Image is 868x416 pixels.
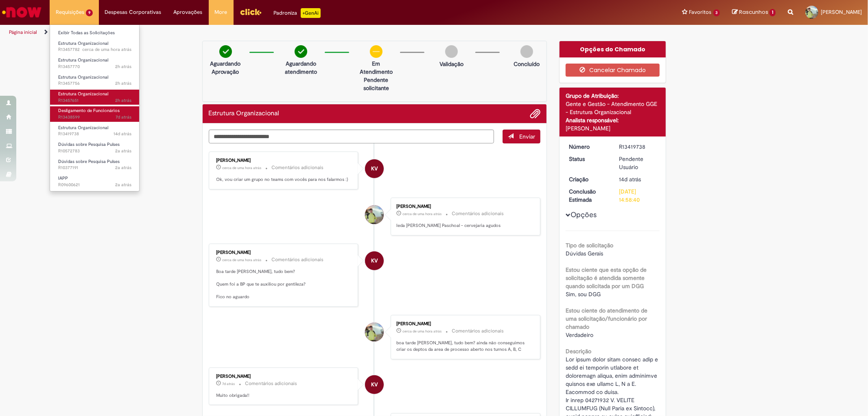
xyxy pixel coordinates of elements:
span: Estrutura Organizacional [58,40,108,46]
div: R13419738 [619,143,657,151]
time: 15/08/2025 09:10:31 [114,131,131,137]
div: Karine Vieira [365,375,384,394]
a: Aberto R10377191 : Dúvidas sobre Pesquisa Pulses [50,157,140,172]
h2: Estrutura Organizacional Histórico de tíquete [209,110,280,117]
time: 21/08/2025 16:12:02 [223,381,235,386]
img: img-circle-grey.png [520,45,533,58]
span: 9 [86,9,93,16]
span: Desligamento de Funcionários [58,108,120,114]
dt: Status [563,155,613,163]
time: 28/08/2025 13:27:54 [402,211,442,216]
span: 7d atrás [223,381,235,386]
span: cerca de uma hora atrás [223,258,262,262]
img: circle-minus.png [370,45,383,58]
div: 15/08/2025 09:10:29 [619,175,657,183]
img: click_logo_yellow_360x200.png [240,6,262,18]
img: ServiceNow [1,4,43,20]
span: Dúvidas Gerais [566,250,603,257]
time: 04/09/2023 10:56:16 [115,165,131,171]
span: cerca de uma hora atrás [402,211,442,216]
span: [PERSON_NAME] [821,9,862,15]
div: [PERSON_NAME] [216,374,352,379]
img: check-circle-green.png [219,45,232,58]
span: Aprovações [174,8,203,16]
span: Despesas Corporativas [105,8,162,16]
p: Pendente solicitante [356,76,396,92]
div: Alexsandro Svizzero [365,323,384,341]
div: Karine Vieira [365,159,384,178]
div: [PERSON_NAME] [216,158,352,163]
span: 1 [770,9,776,16]
span: 2a atrás [115,148,131,154]
small: Comentários adicionais [272,164,324,171]
time: 16/10/2023 11:27:00 [115,148,131,154]
time: 28/08/2025 13:14:36 [82,46,131,53]
a: Exibir Todas as Solicitações [50,29,140,37]
a: Rascunhos [732,9,776,16]
dt: Criação [563,175,613,183]
span: R13419738 [58,131,131,137]
span: More [215,8,227,16]
div: Grupo de Atribuição: [566,92,660,100]
b: Estou ciente que esta opção de solicitação é atendida somente quando solicitada por um DGG [566,266,647,290]
img: img-circle-grey.png [445,45,458,58]
p: Aguardando Aprovação [206,59,245,76]
small: Comentários adicionais [452,210,504,217]
button: Adicionar anexos [530,108,540,119]
span: 7d atrás [116,114,131,120]
p: Muito obrigada!! [216,392,352,399]
p: Ieda [PERSON_NAME] Paschoal - cervejaria agudos [396,222,532,229]
span: Dúvidas sobre Pesquisa Pulses [58,158,120,165]
small: Comentários adicionais [245,380,297,387]
div: [PERSON_NAME] [566,124,660,132]
a: Página inicial [9,29,37,35]
span: R13457756 [58,80,131,87]
span: R13438599 [58,114,131,121]
span: R13457770 [58,64,131,70]
small: Comentários adicionais [452,328,504,335]
a: Aberto R13438599 : Desligamento de Funcionários [50,106,140,121]
a: Aberto R09600621 : IAPP [50,174,140,189]
span: cerca de uma hora atrás [223,165,262,170]
span: 2h atrás [115,80,131,86]
span: Requisições [56,8,84,16]
span: Estrutura Organizacional [58,57,108,63]
a: Aberto R13457651 : Estrutura Organizacional [50,90,140,105]
time: 03/03/2023 16:41:23 [115,182,131,188]
span: Estrutura Organizacional [58,91,108,97]
div: Opções do Chamado [560,41,666,57]
span: Dúvidas sobre Pesquisa Pulses [58,141,120,147]
span: cerca de uma hora atrás [402,329,442,334]
p: Validação [439,60,464,68]
b: Estou ciente do atendimento de uma solicitação/funcionário por chamado [566,307,647,330]
span: Verdadeiro [566,331,593,339]
time: 28/08/2025 13:26:04 [223,258,262,262]
ul: Requisições [50,24,140,191]
p: Em Atendimento [356,59,396,76]
dt: Conclusão Estimada [563,187,613,204]
div: Pendente Usuário [619,155,657,171]
img: check-circle-green.png [295,45,307,58]
b: Tipo de solicitação [566,242,613,249]
p: Aguardando atendimento [281,59,321,76]
div: Padroniza [274,8,321,18]
span: 14d atrás [114,131,131,137]
div: Gente e Gestão - Atendimento GGE - Estrutura Organizacional [566,100,660,116]
div: [PERSON_NAME] [216,250,352,255]
time: 28/08/2025 13:09:23 [115,80,131,86]
a: Aberto R13457782 : Estrutura Organizacional [50,39,140,54]
span: Enviar [519,133,535,140]
a: Aberto R13419738 : Estrutura Organizacional [50,123,140,139]
span: 2a atrás [115,182,131,188]
span: cerca de uma hora atrás [82,46,131,53]
a: Aberto R13457756 : Estrutura Organizacional [50,73,140,88]
span: 3 [713,9,720,16]
span: KV [371,375,378,394]
p: boa tarde [PERSON_NAME], tudo bem? ainda não conseguimos criar os deptos da area de processo aber... [396,340,532,352]
span: R09600621 [58,182,131,188]
div: [PERSON_NAME] [396,204,532,209]
button: Cancelar Chamado [566,64,660,77]
time: 28/08/2025 13:13:30 [115,64,131,70]
time: 15/08/2025 09:10:29 [619,176,641,183]
button: Enviar [503,130,540,143]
